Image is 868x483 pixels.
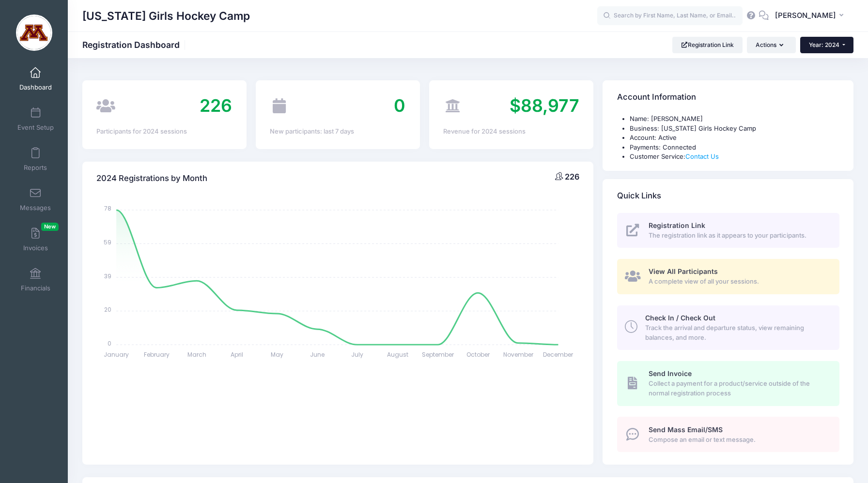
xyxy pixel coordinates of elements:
[387,350,408,359] tspan: August
[649,379,828,398] span: Collect a payment for a product/service outside of the normal registration process
[96,127,232,136] div: Participants for 2024 sessions
[13,223,59,257] a: InvoicesNew
[96,165,207,192] h4: 2024 Registrations by Month
[13,263,59,297] a: Financials
[649,435,828,445] span: Compose an email or text message.
[649,267,718,275] span: View All Participants
[104,305,111,314] tspan: 20
[809,41,839,48] span: Year: 2024
[23,244,48,252] span: Invoices
[597,6,743,26] input: Search by First Name, Last Name, or Email...
[617,417,839,452] a: Send Mass Email/SMS Compose an email or text message.
[672,37,743,53] a: Registration Link
[310,350,325,359] tspan: June
[617,361,839,406] a: Send Invoice Collect a payment for a product/service outside of the normal registration process
[649,425,723,434] span: Send Mass Email/SMS
[271,350,283,359] tspan: May
[466,350,490,359] tspan: October
[649,277,828,287] span: A complete view of all your sessions.
[617,213,839,248] a: Registration Link The registration link as it appears to your participants.
[17,123,54,132] span: Event Setup
[108,339,111,347] tspan: 0
[231,350,243,359] tspan: April
[104,350,129,359] tspan: January
[352,350,364,359] tspan: July
[617,259,839,294] a: View All Participants A complete view of all your sessions.
[630,133,839,143] li: Account: Active
[775,10,836,21] span: [PERSON_NAME]
[13,102,59,136] a: Event Setup
[82,40,188,50] h1: Registration Dashboard
[630,124,839,134] li: Business: [US_STATE] Girls Hockey Camp
[394,95,405,116] span: 0
[19,83,52,91] span: Dashboard
[685,152,719,160] a: Contact Us
[503,350,534,359] tspan: November
[747,37,795,53] button: Actions
[630,114,839,124] li: Name: [PERSON_NAME]
[649,221,705,229] span: Registration Link
[649,231,828,241] span: The registration link as it appears to your participants.
[200,95,232,116] span: 226
[104,204,111,212] tspan: 78
[20,204,51,212] span: Messages
[82,5,250,27] h1: [US_STATE] Girls Hockey Camp
[565,172,579,181] span: 226
[617,182,661,210] h4: Quick Links
[645,314,715,322] span: Check In / Check Out
[24,164,47,172] span: Reports
[187,350,206,359] tspan: March
[16,15,52,51] img: Minnesota Girls Hockey Camp
[13,62,59,96] a: Dashboard
[270,127,405,136] div: New participants: last 7 days
[21,284,50,292] span: Financials
[649,369,692,377] span: Send Invoice
[104,238,111,246] tspan: 59
[543,350,574,359] tspan: December
[645,323,828,342] span: Track the arrival and departure status, view remaining balances, and more.
[510,95,579,116] span: $88,977
[104,272,111,280] tspan: 39
[630,152,839,162] li: Customer Service:
[144,350,170,359] tspan: February
[800,37,853,53] button: Year: 2024
[617,305,839,350] a: Check In / Check Out Track the arrival and departure status, view remaining balances, and more.
[617,84,696,111] h4: Account Information
[13,142,59,176] a: Reports
[769,5,853,27] button: [PERSON_NAME]
[13,182,59,216] a: Messages
[41,223,59,231] span: New
[422,350,454,359] tspan: September
[443,127,579,136] div: Revenue for 2024 sessions
[630,143,839,152] li: Payments: Connected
